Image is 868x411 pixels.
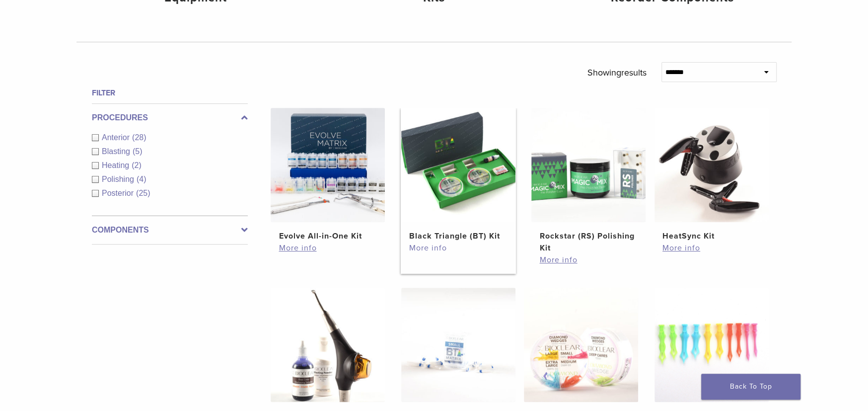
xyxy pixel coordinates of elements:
h2: Black Triangle (BT) Kit [409,230,507,242]
a: Back To Top [701,374,800,400]
h4: Filter [92,87,248,99]
span: Blasting [102,147,133,156]
span: (4) [137,175,146,183]
span: Heating [102,161,132,169]
a: Evolve All-in-One KitEvolve All-in-One Kit [270,108,386,242]
img: HeatSync Kit [654,108,769,222]
a: Rockstar (RS) Polishing KitRockstar (RS) Polishing Kit [531,108,647,254]
p: Showing results [587,62,647,83]
img: Evolve All-in-One Kit [271,108,385,222]
label: Components [92,224,248,236]
span: Posterior [102,189,136,197]
img: Blaster Kit [271,288,385,402]
a: More info [409,242,507,254]
span: Anterior [102,133,132,142]
h2: Rockstar (RS) Polishing Kit [539,230,638,254]
a: More info [662,242,761,254]
a: HeatSync KitHeatSync Kit [654,108,770,242]
span: (28) [132,133,146,142]
img: Diamond Wedge and Long Diamond Wedge [654,288,769,402]
a: Black Triangle (BT) KitBlack Triangle (BT) Kit [401,108,516,242]
h2: Evolve All-in-One Kit [279,230,377,242]
h2: HeatSync Kit [662,230,761,242]
label: Procedures [92,112,248,124]
img: Rockstar (RS) Polishing Kit [531,108,646,222]
img: Black Triangle (BT) Kit [401,108,515,222]
span: (5) [133,147,143,156]
a: More info [539,254,638,266]
img: Diamond Wedge Kits [524,288,638,402]
img: BT Matrix Series [401,288,515,402]
span: (2) [132,161,142,169]
a: More info [279,242,377,254]
span: Polishing [102,175,137,183]
span: (25) [136,189,150,197]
